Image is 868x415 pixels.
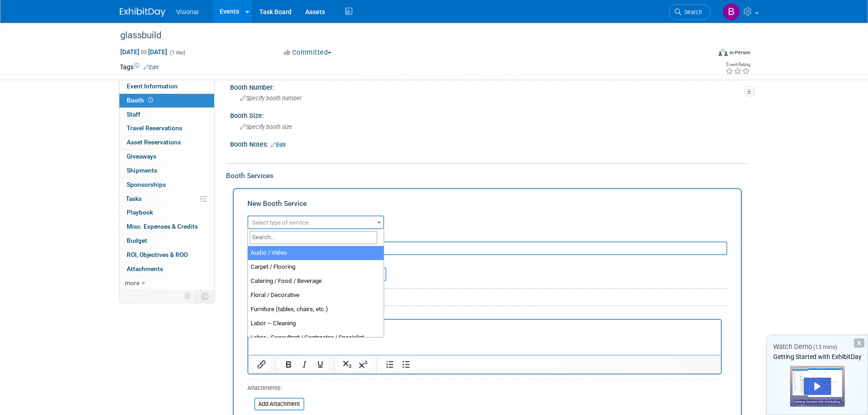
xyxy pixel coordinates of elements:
div: glassbuild [117,27,697,44]
iframe: Rich Text Area [248,320,721,355]
div: Event Format [657,47,751,61]
span: Misc. Expenses & Credits [127,223,198,230]
a: Giveaways [119,150,214,164]
li: Labor - Consultant / Contractor / Specialist [248,331,384,345]
div: Booth Number: [230,81,749,92]
span: ROI, Objectives & ROO [127,251,188,258]
span: Select type of service [252,219,308,226]
li: Audio / Video [248,246,384,260]
span: Shipments [127,167,157,174]
div: Booth Services [226,171,749,181]
button: Bold [281,358,296,371]
td: Personalize Event Tab Strip [180,290,196,302]
div: New Booth Service [247,199,727,213]
div: Reservation Notes/Details: [247,310,722,319]
li: Floral / Decorative [248,288,384,302]
span: Specify booth size [240,123,292,130]
span: Specify booth number [240,95,302,102]
div: Event Rating [725,62,750,67]
a: Tasks [119,192,214,206]
button: Insert/edit link [254,358,269,371]
span: Giveaways [127,153,156,160]
a: Asset Reservations [119,136,214,149]
span: Tasks [126,195,142,202]
div: Getting Started with ExhibitDay [767,352,868,361]
a: Edit [271,142,286,148]
div: Description (optional) [247,229,727,241]
li: Carpet / Flooring [248,260,384,274]
button: Superscript [355,358,371,371]
span: Attachments [127,265,163,272]
span: Asset Reservations [127,138,181,146]
a: more [119,277,214,290]
img: Format-Inperson.png [719,49,728,56]
button: Committed [281,48,335,57]
a: Edit [144,64,159,71]
a: Budget [119,234,214,248]
button: Bullet list [398,358,414,371]
button: Subscript [339,358,355,371]
a: Misc. Expenses & Credits [119,220,214,234]
a: ROI, Objectives & ROO [119,248,214,262]
img: brent friesen [723,3,740,20]
div: Play [804,378,831,395]
span: (13 mins) [813,344,837,350]
a: Staff [119,108,214,122]
a: Travel Reservations [119,122,214,135]
a: Booth [119,94,214,108]
div: Attachments: [247,384,304,395]
span: Playbook [127,209,153,216]
div: Watch Demo [767,342,868,352]
a: Search [669,4,711,20]
span: Staff [127,111,140,118]
span: (1 day) [169,50,185,56]
div: Ideally by [329,255,686,267]
div: Booth Notes: [230,138,749,149]
span: Booth [127,97,155,104]
a: Event Information [119,80,214,93]
input: Search... [250,231,377,244]
span: Sponsorships [127,181,166,188]
button: Italic [297,358,312,371]
a: Sponsorships [119,178,214,192]
button: Numbered list [382,358,398,371]
li: Furniture (tables, chairs, etc.) [248,302,384,317]
div: Dismiss [854,338,864,348]
td: Toggle Event Tabs [195,290,214,302]
li: Labor – Cleaning [248,317,384,331]
a: Shipments [119,164,214,178]
span: Search [681,9,702,15]
button: Underline [313,358,328,371]
td: Tags [120,62,159,72]
a: Playbook [119,206,214,220]
span: [DATE] [DATE] [120,48,168,56]
span: Event Information [127,82,178,90]
li: Catering / Food / Beverage [248,274,384,288]
span: Visionar [176,8,199,15]
span: Travel Reservations [127,124,182,132]
span: Booth not reserved yet [146,97,155,103]
span: to [139,48,148,56]
div: Booth Size: [230,109,749,120]
a: Attachments [119,262,214,276]
span: Budget [127,237,147,244]
span: more [125,279,139,287]
img: ExhibitDay [120,8,165,17]
div: In-Person [729,49,750,56]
